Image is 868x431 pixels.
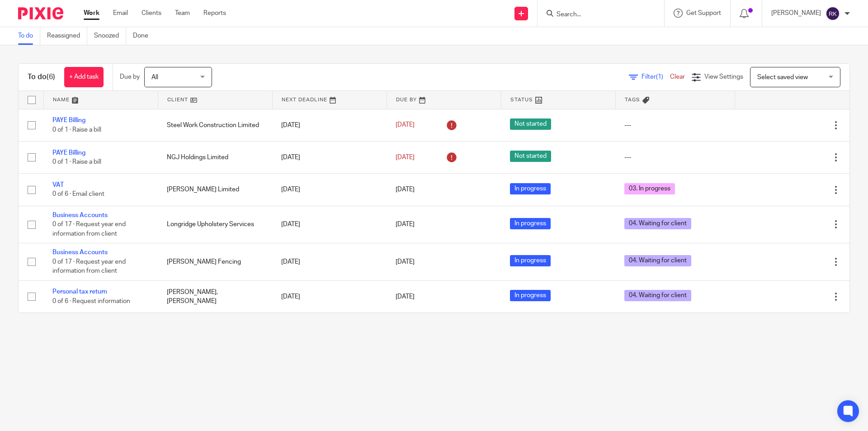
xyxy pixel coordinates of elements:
h1: To do [28,72,55,82]
a: Clear [670,74,685,80]
td: [DATE] [272,109,387,141]
span: In progress [510,218,551,229]
span: [DATE] [396,259,415,265]
span: 03. In progress [624,183,675,194]
span: Filter [642,74,670,80]
span: [DATE] [396,221,415,227]
a: + Add task [64,67,104,87]
td: Steel Work Construction Limited [158,109,272,141]
span: 04. Waiting for client [624,290,691,301]
span: 0 of 1 · Raise a bill [52,159,101,165]
a: Done [133,27,155,45]
td: [DATE] [272,174,387,206]
span: 04. Waiting for client [624,218,691,229]
td: [DATE] [272,280,387,313]
span: [DATE] [396,122,415,128]
span: [DATE] [396,154,415,161]
span: (6) [47,73,55,81]
a: Personal tax return [52,289,107,295]
span: In progress [510,183,551,194]
div: --- [624,153,726,162]
span: [DATE] [396,186,415,193]
span: Get Support [686,10,721,16]
a: Business Accounts [52,212,108,218]
a: VAT [52,182,64,188]
td: NGJ Holdings Limited [158,141,272,173]
span: Select saved view [757,74,808,81]
span: 04. Waiting for client [624,255,691,266]
span: 0 of 6 · Request information [52,298,130,304]
span: All [151,74,158,81]
td: Longridge Upholstery Services [158,206,272,243]
input: Search [556,11,637,19]
p: [PERSON_NAME] [771,9,821,18]
td: [DATE] [272,206,387,243]
span: 0 of 17 · Request year end information from client [52,221,126,237]
span: Not started [510,118,551,130]
a: Work [84,9,99,18]
a: Snoozed [94,27,126,45]
span: Tags [625,97,640,102]
a: Team [175,9,190,18]
div: --- [624,121,726,130]
span: 0 of 17 · Request year end information from client [52,259,126,275]
a: Email [113,9,128,18]
img: Pixie [18,7,63,19]
span: 0 of 1 · Raise a bill [52,127,101,133]
td: [DATE] [272,141,387,173]
a: PAYE Billing [52,117,85,123]
span: [DATE] [396,294,415,300]
td: [PERSON_NAME] Limited [158,174,272,206]
a: Reassigned [47,27,87,45]
span: In progress [510,290,551,301]
p: Due by [120,72,140,81]
a: Reports [203,9,226,18]
span: In progress [510,255,551,266]
span: (1) [656,74,663,80]
td: [PERSON_NAME] Fencing [158,243,272,280]
span: 0 of 6 · Email client [52,191,104,198]
td: [DATE] [272,243,387,280]
a: Business Accounts [52,249,108,256]
img: svg%3E [826,6,840,21]
a: Clients [142,9,161,18]
a: To do [18,27,40,45]
span: Not started [510,151,551,162]
a: PAYE Billing [52,150,85,156]
td: [PERSON_NAME], [PERSON_NAME] [158,280,272,313]
span: View Settings [704,74,743,80]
